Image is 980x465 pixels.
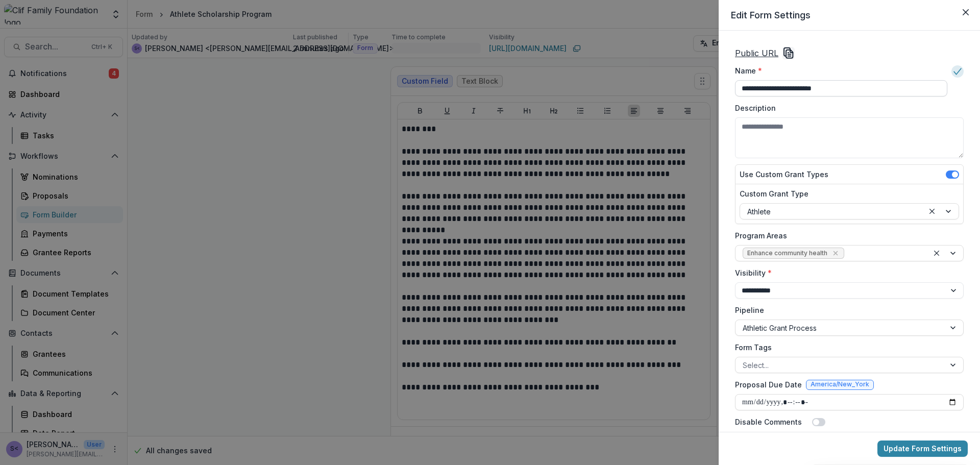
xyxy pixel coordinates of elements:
label: Program Areas [735,230,958,241]
button: Close [958,4,974,20]
label: Proposal Due Date [735,379,802,390]
label: Use Custom Grant Types [740,169,828,180]
div: Remove Enhance community health [830,248,841,258]
div: Clear selected options [926,205,938,217]
button: Update Form Settings [877,440,968,457]
u: Public URL [735,48,778,58]
label: Form Tags [735,342,958,353]
label: Disable Comments [735,417,802,427]
a: Public URL [735,47,778,59]
label: Visibility [735,267,958,278]
div: Clear selected options [930,247,943,259]
span: America/New_York [811,381,869,388]
label: Pipeline [735,305,958,315]
label: Name [735,65,941,76]
label: Custom Grant Type [740,188,953,199]
span: Enhance community health [747,250,827,257]
svg: Copy Link [782,47,795,59]
label: Description [735,103,958,113]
